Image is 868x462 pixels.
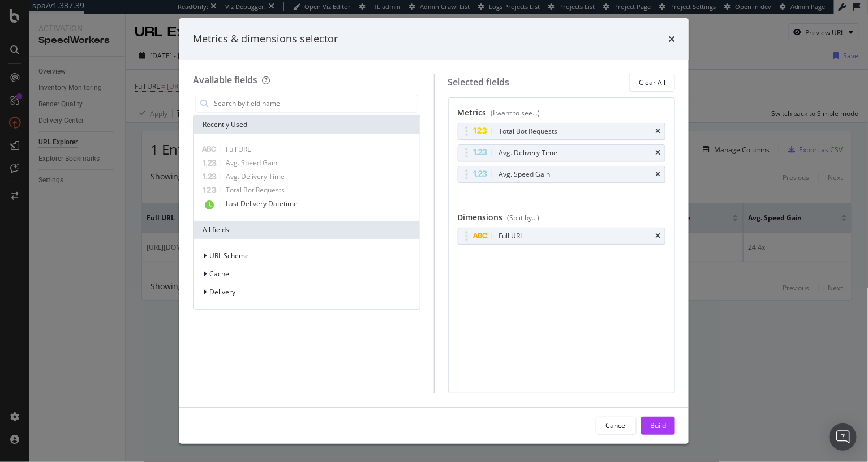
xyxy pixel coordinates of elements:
div: Dimensions [458,212,666,228]
div: Recently Used [194,115,420,134]
div: Full URLtimes [458,228,666,245]
input: Search by field name [213,95,418,112]
span: Full URL [226,144,251,154]
span: Avg. Speed Gain [226,158,277,168]
span: Total Bot Requests [226,185,285,195]
div: Metrics [458,107,666,123]
div: Cancel [605,421,627,430]
div: Avg. Delivery Timetimes [458,144,666,161]
div: modal [179,18,689,444]
div: times [655,233,660,239]
div: Total Bot Requeststimes [458,123,666,140]
span: Avg. Delivery Time [226,172,285,181]
div: Clear All [639,78,665,87]
div: Full URL [499,230,524,242]
div: times [668,32,675,46]
div: Total Bot Requests [499,126,558,137]
span: Last Delivery Datetime [226,199,298,208]
div: All fields [194,221,420,239]
span: Cache [209,269,229,279]
div: Open Intercom Messenger [830,423,857,451]
button: Build [641,417,675,435]
div: Avg. Speed Gaintimes [458,166,666,183]
div: times [655,128,660,135]
button: Clear All [629,74,675,92]
button: Cancel [596,417,637,435]
div: Selected fields [448,76,510,89]
div: times [655,171,660,178]
div: Avg. Delivery Time [499,147,558,159]
span: Delivery [209,287,235,297]
div: Avg. Speed Gain [499,169,551,180]
div: Available fields [193,74,257,86]
span: URL Scheme [209,251,249,260]
div: Metrics & dimensions selector [193,32,338,46]
div: Build [650,421,666,430]
div: (Split by...) [508,213,540,223]
div: times [655,149,660,156]
div: (I want to see...) [491,108,540,118]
